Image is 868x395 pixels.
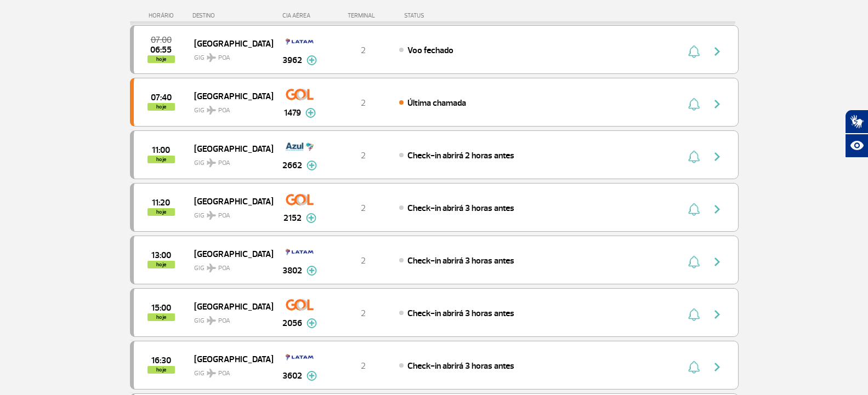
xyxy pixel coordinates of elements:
span: 2025-09-29 15:00:00 [151,304,171,312]
div: TERMINAL [327,12,399,19]
img: seta-direita-painel-voo.svg [711,98,724,111]
span: GIG [194,152,264,168]
img: mais-info-painel-voo.svg [307,318,317,328]
span: hoje [147,103,175,111]
span: POA [218,106,230,116]
img: destiny_airplane.svg [207,264,216,272]
span: hoje [147,156,175,163]
span: 2025-09-29 11:20:00 [152,199,170,207]
img: mais-info-painel-voo.svg [307,55,317,65]
span: [GEOGRAPHIC_DATA] [194,247,264,261]
span: [GEOGRAPHIC_DATA] [194,89,264,103]
span: hoje [147,366,175,374]
img: seta-direita-painel-voo.svg [711,45,724,58]
span: [GEOGRAPHIC_DATA] [194,352,264,366]
div: DESTINO [192,12,273,19]
img: mais-info-painel-voo.svg [305,108,316,118]
span: hoje [147,313,175,321]
img: sino-painel-voo.svg [688,45,700,58]
span: Voo fechado [407,45,453,56]
span: [GEOGRAPHIC_DATA] [194,194,264,208]
span: Check-in abrirá 3 horas antes [407,308,514,319]
img: sino-painel-voo.svg [688,150,700,163]
span: 2025-09-29 07:40:00 [151,94,172,101]
button: Abrir tradutor de língua de sinais. [845,110,868,134]
span: POA [218,316,230,326]
img: seta-direita-painel-voo.svg [711,203,724,216]
span: POA [218,211,230,221]
span: 2 [361,308,366,319]
span: 2662 [282,159,302,172]
span: [GEOGRAPHIC_DATA] [194,36,264,50]
div: CIA AÉREA [273,12,327,19]
div: Plugin de acessibilidade da Hand Talk. [845,110,868,158]
span: POA [218,158,230,168]
img: destiny_airplane.svg [207,316,216,325]
img: mais-info-painel-voo.svg [307,266,317,276]
span: [GEOGRAPHIC_DATA] [194,299,264,313]
span: GIG [194,100,264,116]
img: mais-info-painel-voo.svg [307,161,317,170]
img: mais-info-painel-voo.svg [307,371,317,381]
span: 2025-09-29 13:00:00 [151,251,171,259]
span: 2025-09-29 07:00:00 [151,36,172,44]
img: seta-direita-painel-voo.svg [711,308,724,321]
span: 2025-09-29 16:30:00 [151,357,171,364]
img: sino-painel-voo.svg [688,98,700,111]
span: 2 [361,203,366,214]
span: GIG [194,310,264,326]
img: seta-direita-painel-voo.svg [711,150,724,163]
span: 3962 [282,54,302,67]
img: destiny_airplane.svg [207,158,216,167]
span: Check-in abrirá 3 horas antes [407,360,514,371]
span: hoje [147,261,175,268]
span: 1479 [284,106,301,119]
span: 2152 [283,211,302,225]
button: Abrir recursos assistivos. [845,134,868,158]
img: sino-painel-voo.svg [688,360,700,374]
span: [GEOGRAPHIC_DATA] [194,141,264,156]
img: destiny_airplane.svg [207,211,216,220]
span: Check-in abrirá 3 horas antes [407,255,514,266]
span: hoje [147,208,175,216]
span: 2 [361,360,366,371]
img: destiny_airplane.svg [207,53,216,62]
span: 2 [361,45,366,56]
span: 2 [361,150,366,161]
span: 2 [361,255,366,266]
img: sino-painel-voo.svg [688,255,700,268]
span: POA [218,53,230,63]
span: GIG [194,47,264,63]
span: POA [218,264,230,273]
img: sino-painel-voo.svg [688,203,700,216]
span: GIG [194,257,264,273]
img: sino-painel-voo.svg [688,308,700,321]
span: hoje [147,55,175,63]
div: STATUS [399,12,488,19]
span: 2056 [282,317,302,330]
img: mais-info-painel-voo.svg [306,213,316,223]
div: HORÁRIO [133,12,193,19]
span: POA [218,369,230,379]
img: seta-direita-painel-voo.svg [711,255,724,268]
span: 3802 [282,264,302,277]
span: Check-in abrirá 3 horas antes [407,203,514,214]
span: Última chamada [407,98,466,108]
span: Check-in abrirá 2 horas antes [407,150,514,161]
span: 2025-09-29 11:00:00 [152,146,170,154]
span: 3602 [282,369,302,382]
span: 2 [361,98,366,108]
img: destiny_airplane.svg [207,106,216,115]
span: GIG [194,205,264,221]
span: GIG [194,363,264,379]
img: destiny_airplane.svg [207,369,216,377]
span: 2025-09-29 06:55:30 [150,46,172,54]
img: seta-direita-painel-voo.svg [711,360,724,374]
